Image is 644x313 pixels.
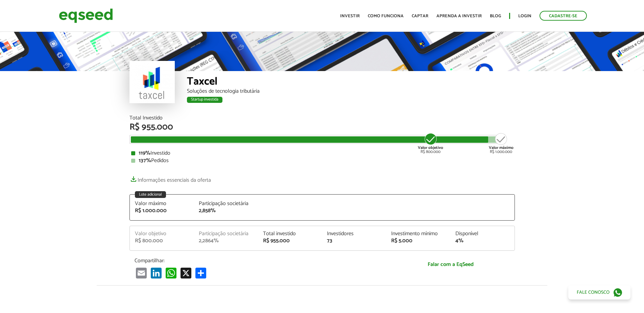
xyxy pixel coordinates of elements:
[164,267,178,278] a: WhatsApp
[187,89,515,94] div: Soluções de tecnologia tributária
[391,238,445,244] div: R$ 5.000
[139,156,151,165] strong: 137%
[263,231,317,237] div: Total investido
[199,238,253,244] div: 2,2864%
[368,14,404,18] a: Como funciona
[199,231,253,237] div: Participação societária
[149,267,163,278] a: LinkedIn
[489,144,514,151] strong: Valor máximo
[131,158,513,163] div: Pedidos
[263,238,317,244] div: R$ 955.000
[199,201,253,206] div: Participação societária
[135,258,381,264] p: Compartilhar:
[135,238,189,244] div: R$ 800.000
[194,267,208,278] a: Share
[131,151,513,156] div: Investido
[391,258,510,271] a: Falar com a EqSeed
[455,238,509,244] div: 4%
[418,144,443,151] strong: Valor objetivo
[518,14,531,18] a: Login
[187,76,515,89] div: Taxcel
[418,132,443,154] div: R$ 800.000
[327,238,381,244] div: 73
[129,115,515,121] div: Total Investido
[187,97,222,103] div: Startup investida
[129,174,211,183] a: Informações essenciais da oferta
[179,267,193,278] a: X
[199,208,253,214] div: 2,858%
[436,14,482,18] a: Aprenda a investir
[135,231,189,237] div: Valor objetivo
[455,231,509,237] div: Disponível
[139,149,150,158] strong: 119%
[412,14,428,18] a: Captar
[135,267,148,278] a: Email
[489,132,514,154] div: R$ 1.000.000
[540,11,587,21] a: Cadastre-se
[135,191,166,198] div: Lote adicional
[59,7,113,25] img: EqSeed
[340,14,360,18] a: Investir
[568,285,630,299] a: Fale conosco
[327,231,381,237] div: Investidores
[391,231,445,237] div: Investimento mínimo
[490,14,501,18] a: Blog
[129,123,515,132] div: R$ 955.000
[135,208,189,214] div: R$ 1.000.000
[135,201,189,206] div: Valor máximo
